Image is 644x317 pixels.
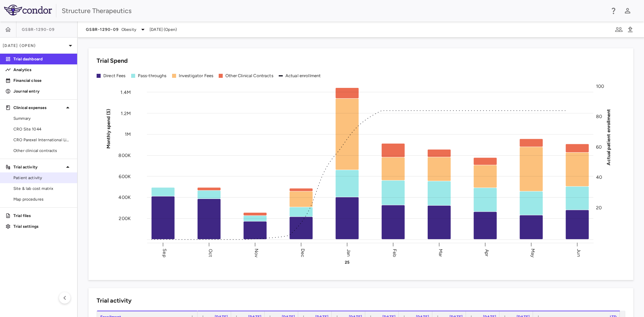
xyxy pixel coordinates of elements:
span: Patient activity [13,175,72,181]
tspan: 1.4M [120,89,131,95]
text: Apr [484,249,490,256]
tspan: Monthly spend ($) [106,109,111,149]
p: Analytics [13,67,72,73]
text: 25 [345,260,350,265]
text: Mar [438,249,443,257]
p: Trial settings [13,223,72,229]
text: Sep [162,249,167,257]
tspan: 80 [596,114,602,119]
tspan: 800K [118,152,131,158]
tspan: 40 [596,174,602,180]
text: Jun [576,249,582,257]
h6: Trial Spend [97,56,128,65]
span: Map procedures [13,196,72,202]
p: Clinical expenses [13,105,64,111]
text: Feb [392,249,397,257]
tspan: 100 [596,84,604,89]
span: Obesity [121,27,136,33]
span: CRO Site 1044 [13,126,72,132]
p: Trial files [13,213,72,219]
h6: Trial activity [97,296,131,305]
div: Investigator Fees [179,73,214,79]
tspan: 200K [119,216,131,221]
div: Direct Fees [103,73,126,79]
span: [DATE] (Open) [150,27,177,33]
p: Journal entry [13,88,72,94]
span: CRO Parexel International Limited [13,137,72,143]
tspan: Actual patient enrollment [606,109,611,165]
tspan: 600K [119,173,131,179]
div: Pass-throughs [138,73,167,79]
span: GSBR-1290-09 [22,27,55,32]
div: Other Clinical Contracts [225,73,273,79]
span: Site & lab cost matrix [13,186,72,192]
tspan: 60 [596,144,602,150]
tspan: 400K [118,195,131,200]
text: Dec [300,248,306,257]
div: Actual enrollment [285,73,321,79]
text: Oct [208,249,213,257]
text: Jan [346,249,352,256]
tspan: 1.2M [121,110,131,116]
p: Trial activity [13,164,64,170]
p: [DATE] (Open) [3,43,66,49]
tspan: 20 [596,205,602,210]
tspan: 1M [125,131,131,137]
span: Other clinical contracts [13,148,72,154]
p: Trial dashboard [13,56,72,62]
p: Financial close [13,77,72,84]
img: logo-full-SnFGN8VE.png [4,5,52,15]
span: Summary [13,115,72,121]
span: GSBR-1290-09 [86,27,119,32]
text: Nov [254,248,259,257]
div: Structure Therapeutics [62,6,605,16]
text: May [530,248,536,257]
